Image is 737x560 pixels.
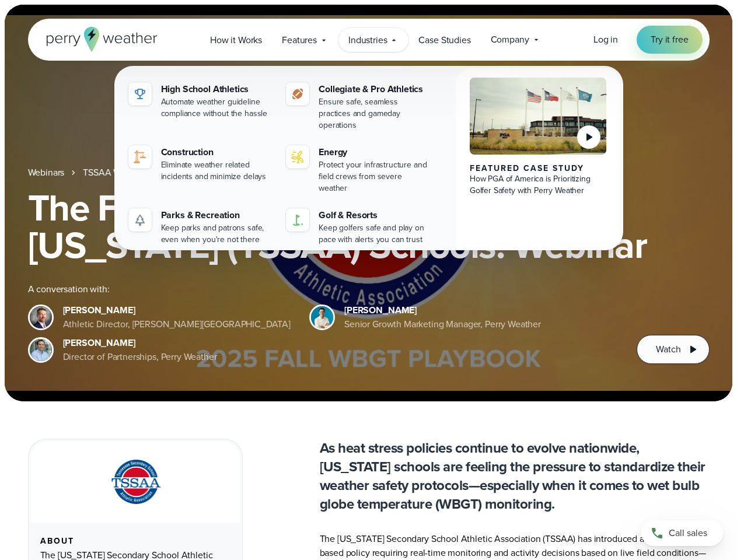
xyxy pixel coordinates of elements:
span: Case Studies [418,33,470,47]
div: Golf & Resorts [319,208,430,222]
a: How it Works [200,28,272,52]
img: parks-icon-grey.svg [133,213,147,227]
div: How PGA of America is Prioritizing Golfer Safety with Perry Weather [470,173,607,197]
div: Featured Case Study [470,164,607,173]
a: Call sales [641,520,723,546]
img: golf-iconV2.svg [291,213,305,227]
div: Energy [319,145,430,159]
a: construction perry weather Construction Eliminate weather related incidents and minimize delays [124,141,277,187]
div: [PERSON_NAME] [63,336,217,350]
img: highschool-icon.svg [133,87,147,101]
a: Golf & Resorts Keep golfers safe and play on pace with alerts you can trust [281,204,435,250]
div: Director of Partnerships, Perry Weather [63,350,217,364]
div: Automate weather guideline compliance without the hassle [161,96,273,120]
p: As heat stress policies continue to evolve nationwide, [US_STATE] schools are feeling the pressur... [320,439,710,513]
div: High School Athletics [161,82,273,96]
div: Athletic Director, [PERSON_NAME][GEOGRAPHIC_DATA] [63,317,291,331]
div: Construction [161,145,273,159]
img: energy-icon@2x-1.svg [291,150,305,164]
a: PGA of America, Frisco Campus Featured Case Study How PGA of America is Prioritizing Golfer Safet... [456,68,621,260]
img: Spencer Patton, Perry Weather [311,306,333,328]
span: Log in [593,33,618,46]
a: Collegiate & Pro Athletics Ensure safe, seamless practices and gameday operations [281,78,435,136]
a: Webinars [28,166,65,180]
a: Energy Protect your infrastructure and field crews from severe weather [281,141,435,199]
div: Eliminate weather related incidents and minimize delays [161,159,273,183]
a: Log in [593,33,618,47]
h1: The Fall WBGT Playbook for [US_STATE] (TSSAA) Schools: Webinar [28,189,710,264]
div: Ensure safe, seamless practices and gameday operations [319,96,430,131]
img: construction perry weather [133,150,147,164]
img: Brian Wyatt [30,306,52,328]
div: A conversation with: [28,282,619,296]
div: Parks & Recreation [161,208,273,222]
button: Watch [637,335,709,364]
div: [PERSON_NAME] [344,303,541,317]
div: Senior Growth Marketing Manager, Perry Weather [344,317,541,331]
span: Try it free [651,33,688,47]
div: [PERSON_NAME] [63,303,291,317]
a: Try it free [637,26,702,54]
div: Keep parks and patrons safe, even when you're not there [161,222,273,246]
img: Jeff Wood [30,339,52,361]
span: Watch [656,342,680,356]
span: Company [491,33,529,47]
div: Collegiate & Pro Athletics [319,82,430,96]
div: About [40,537,230,546]
div: Keep golfers safe and play on pace with alerts you can trust [319,222,430,246]
span: Features [282,33,317,47]
a: TSSAA WBGT Fall Playbook [83,166,194,180]
a: High School Athletics Automate weather guideline compliance without the hassle [124,78,277,124]
img: TSSAA-Tennessee-Secondary-School-Athletic-Association.svg [96,456,174,509]
div: Protect your infrastructure and field crews from severe weather [319,159,430,194]
span: How it Works [210,33,262,47]
a: Parks & Recreation Keep parks and patrons safe, even when you're not there [124,204,277,250]
img: proathletics-icon@2x-1.svg [291,87,305,101]
a: Case Studies [408,28,480,52]
span: Industries [348,33,387,47]
img: PGA of America, Frisco Campus [470,78,607,155]
span: Call sales [669,526,707,540]
nav: Breadcrumb [28,166,710,180]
